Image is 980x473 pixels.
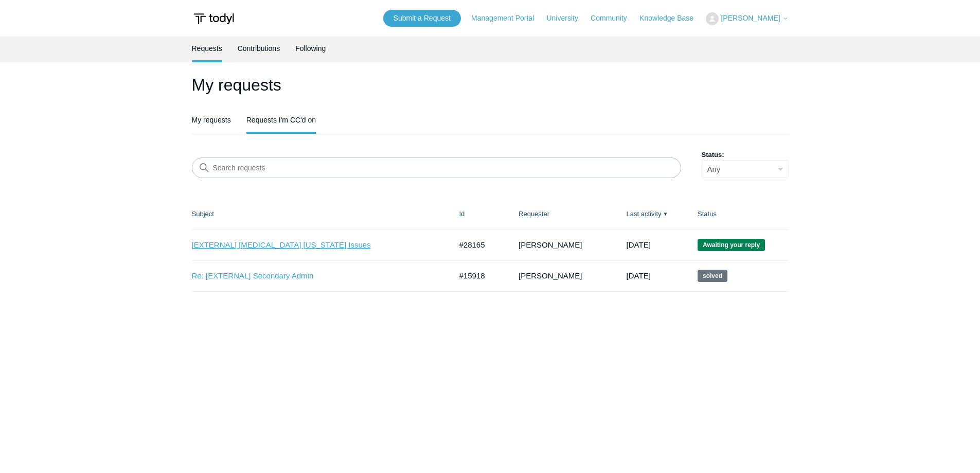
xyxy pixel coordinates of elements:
a: Requests I'm CC'd on [246,108,316,132]
a: Contributions [238,37,280,60]
th: Status [687,199,788,230]
a: Community [591,13,637,24]
a: University [546,13,588,24]
a: Requests [192,37,222,60]
td: [PERSON_NAME] [508,230,616,260]
span: We are waiting for you to respond [698,239,765,251]
a: Submit a Request [383,10,461,27]
input: Search requests [192,157,681,178]
time: 09/24/2025, 09:43 [627,240,651,249]
th: Id [449,199,509,230]
a: Knowledge Base [639,13,704,24]
th: Subject [192,199,449,230]
img: Todyl Support Center Help Center home page [192,9,236,28]
label: Status: [702,150,789,160]
td: [PERSON_NAME] [508,260,616,291]
a: My requests [192,108,231,132]
a: Last activity▼ [627,210,662,218]
span: ▼ [663,210,668,218]
time: 03/28/2024, 17:01 [627,271,651,280]
a: Following [295,37,326,60]
td: #28165 [449,230,509,260]
a: [EXTERNAL] [MEDICAL_DATA] [US_STATE] Issues [192,239,436,251]
button: [PERSON_NAME] [706,12,788,25]
a: Management Portal [471,13,544,24]
span: [PERSON_NAME] [721,14,780,22]
td: #15918 [449,260,509,291]
th: Requester [508,199,616,230]
a: Re: [EXTERNAL] Secondary Admin [192,270,436,282]
h1: My requests [192,73,789,97]
span: This request has been solved [698,270,727,282]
